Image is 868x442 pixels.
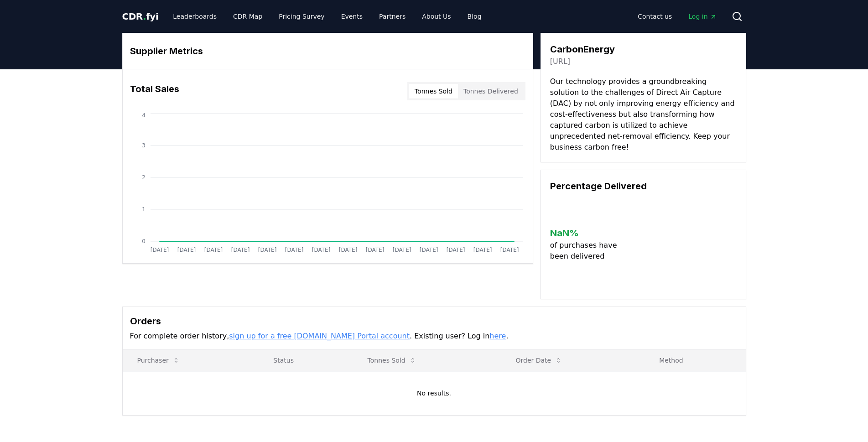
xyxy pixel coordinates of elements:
[312,247,330,253] tspan: [DATE]
[550,42,615,56] h3: CarbonEnergy
[166,8,489,25] nav: Main
[142,206,146,213] tspan: 1
[550,226,624,240] h3: NaN %
[130,314,738,328] h3: Orders
[130,82,179,100] h3: Total Sales
[460,8,489,25] a: Blog
[550,56,570,67] a: [URL]
[458,84,524,99] button: Tonnes Delivered
[226,8,270,25] a: CDR Map
[130,44,525,58] h3: Supplier Metrics
[550,76,737,153] p: Our technology provides a groundbreaking solution to the challenges of Direct Air Capture (DAC) b...
[652,356,738,365] p: Method
[266,356,345,365] p: Status
[123,371,746,415] td: No results.
[229,332,410,340] a: sign up for a free [DOMAIN_NAME] Portal account
[142,142,146,149] tspan: 3
[271,8,332,25] a: Pricing Survey
[258,247,276,253] tspan: [DATE]
[166,8,224,25] a: Leaderboards
[409,84,458,99] button: Tonnes Sold
[122,11,159,22] span: CDR fyi
[681,8,724,25] a: Log in
[143,11,146,22] span: .
[142,238,146,244] tspan: 0
[446,247,465,253] tspan: [DATE]
[630,8,679,25] a: Contact us
[334,8,370,25] a: Events
[122,10,159,23] a: CDR.fyi
[550,179,737,193] h3: Percentage Delivered
[500,247,519,253] tspan: [DATE]
[285,247,303,253] tspan: [DATE]
[419,247,438,253] tspan: [DATE]
[338,247,357,253] tspan: [DATE]
[365,247,384,253] tspan: [DATE]
[142,174,146,181] tspan: 2
[630,8,724,25] nav: Main
[550,240,624,262] p: of purchases have been delivered
[360,351,424,369] button: Tonnes Sold
[508,351,569,369] button: Order Date
[130,331,738,342] p: For complete order history, . Existing user? Log in .
[473,247,492,253] tspan: [DATE]
[130,351,187,369] button: Purchaser
[204,247,223,253] tspan: [DATE]
[150,247,169,253] tspan: [DATE]
[142,112,146,119] tspan: 4
[372,8,413,25] a: Partners
[415,8,458,25] a: About Us
[489,332,506,340] a: here
[688,12,717,21] span: Log in
[177,247,196,253] tspan: [DATE]
[392,247,411,253] tspan: [DATE]
[231,247,249,253] tspan: [DATE]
